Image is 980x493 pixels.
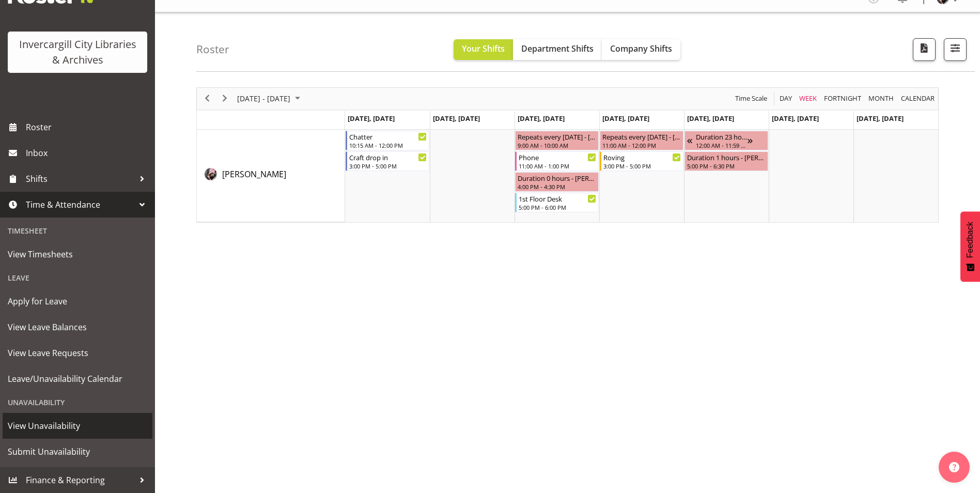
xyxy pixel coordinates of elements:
[734,92,769,105] button: Time Scale
[3,241,152,267] a: View Timesheets
[8,444,147,459] span: Submit Unavailability
[822,92,863,105] button: Fortnight
[518,141,596,149] div: 9:00 AM - 10:00 AM
[779,92,793,105] span: Day
[462,43,505,54] span: Your Shifts
[521,43,594,54] span: Department Shifts
[778,92,794,105] button: Timeline Day
[600,151,683,171] div: Keyu Chen"s event - Roving Begin From Thursday, October 9, 2025 at 3:00:00 PM GMT+13:00 Ends At T...
[3,267,152,288] div: Leave
[518,114,565,123] span: [DATE], [DATE]
[18,37,137,68] div: Invercargill City Libraries & Archives
[26,119,150,135] span: Roster
[3,366,152,392] a: Leave/Unavailability Calendar
[685,131,768,150] div: Keyu Chen"s event - Duration 23 hours - Keyu Chen Begin From Friday, October 10, 2025 at 12:00:00...
[518,131,596,142] div: Repeats every [DATE] - [PERSON_NAME]
[519,152,596,162] div: Phone
[234,88,306,110] div: October 06 - 12, 2025
[3,413,152,439] a: View Unavailability
[26,472,134,488] span: Finance & Reporting
[8,294,147,309] span: Apply for Leave
[216,88,234,110] div: next period
[198,88,216,110] div: previous period
[349,141,427,149] div: 10:15 AM - 12:00 PM
[8,371,147,387] span: Leave/Unavailability Calendar
[346,131,429,150] div: Keyu Chen"s event - Chatter Begin From Monday, October 6, 2025 at 10:15:00 AM GMT+13:00 Ends At M...
[867,92,896,105] button: Timeline Month
[603,152,681,162] div: Roving
[26,197,134,212] span: Time & Attendance
[3,220,152,241] div: Timesheet
[3,340,152,366] a: View Leave Requests
[8,319,147,335] span: View Leave Balances
[197,130,345,222] td: Keyu Chen resource
[518,182,596,191] div: 4:00 PM - 4:30 PM
[960,211,980,282] button: Feedback - Show survey
[515,131,599,150] div: Keyu Chen"s event - Repeats every wednesday - Keyu Chen Begin From Wednesday, October 8, 2025 at ...
[519,162,596,170] div: 11:00 AM - 1:00 PM
[685,151,768,171] div: Keyu Chen"s event - Duration 1 hours - Keyu Chen Begin From Friday, October 10, 2025 at 5:00:00 P...
[8,418,147,434] span: View Unavailability
[602,39,680,60] button: Company Shifts
[3,439,152,465] a: Submit Unavailability
[687,114,734,123] span: [DATE], [DATE]
[196,87,939,223] div: Timeline Week of October 7, 2025
[3,288,152,314] a: Apply for Leave
[603,162,681,170] div: 3:00 PM - 5:00 PM
[8,246,147,262] span: View Timesheets
[696,131,748,142] div: Duration 23 hours - [PERSON_NAME]
[772,114,819,123] span: [DATE], [DATE]
[26,145,150,161] span: Inbox
[899,92,937,105] button: Month
[8,345,147,361] span: View Leave Requests
[348,114,395,123] span: [DATE], [DATE]
[867,92,895,105] span: Month
[734,92,768,105] span: Time Scale
[602,131,681,142] div: Repeats every [DATE] - [PERSON_NAME]
[3,314,152,340] a: View Leave Balances
[696,141,748,149] div: 12:00 AM - 11:59 PM
[345,130,938,222] table: Timeline Week of October 7, 2025
[823,92,862,105] span: Fortnight
[900,92,936,105] span: calendar
[26,171,134,187] span: Shifts
[602,114,649,123] span: [DATE], [DATE]
[346,151,429,171] div: Keyu Chen"s event - Craft drop in Begin From Monday, October 6, 2025 at 3:00:00 PM GMT+13:00 Ends...
[3,392,152,413] div: Unavailability
[433,114,480,123] span: [DATE], [DATE]
[196,43,229,55] h4: Roster
[610,43,672,54] span: Company Shifts
[602,141,681,149] div: 11:00 AM - 12:00 PM
[857,114,904,123] span: [DATE], [DATE]
[200,92,214,105] button: Previous
[513,39,602,60] button: Department Shifts
[913,38,936,61] button: Download a PDF of the roster according to the set date range.
[349,162,427,170] div: 3:00 PM - 5:00 PM
[349,131,427,142] div: Chatter
[236,92,291,105] span: [DATE] - [DATE]
[222,168,286,180] a: [PERSON_NAME]
[949,462,959,472] img: help-xxl-2.png
[600,131,683,150] div: Keyu Chen"s event - Repeats every thursday - Keyu Chen Begin From Thursday, October 9, 2025 at 11...
[944,38,967,61] button: Filter Shifts
[798,92,818,105] span: Week
[218,92,232,105] button: Next
[515,151,599,171] div: Keyu Chen"s event - Phone Begin From Wednesday, October 8, 2025 at 11:00:00 AM GMT+13:00 Ends At ...
[519,203,596,211] div: 5:00 PM - 6:00 PM
[687,162,766,170] div: 5:00 PM - 6:30 PM
[349,152,427,162] div: Craft drop in
[966,222,975,258] span: Feedback
[454,39,513,60] button: Your Shifts
[236,92,305,105] button: September 2025
[515,193,599,212] div: Keyu Chen"s event - 1st Floor Desk Begin From Wednesday, October 8, 2025 at 5:00:00 PM GMT+13:00 ...
[798,92,819,105] button: Timeline Week
[222,168,286,180] span: [PERSON_NAME]
[515,172,599,192] div: Keyu Chen"s event - Duration 0 hours - Keyu Chen Begin From Wednesday, October 8, 2025 at 4:00:00...
[687,152,766,162] div: Duration 1 hours - [PERSON_NAME]
[518,173,596,183] div: Duration 0 hours - [PERSON_NAME]
[519,193,596,204] div: 1st Floor Desk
